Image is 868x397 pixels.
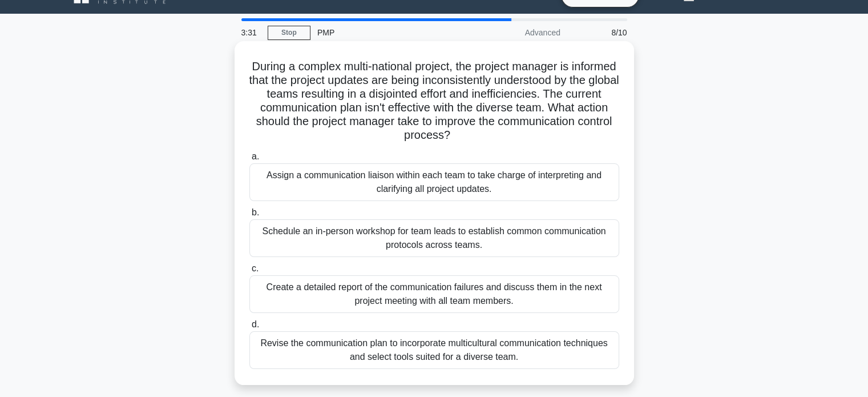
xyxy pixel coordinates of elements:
[467,21,567,44] div: Advanced
[252,151,259,161] span: a.
[235,21,268,44] div: 3:31
[249,219,619,257] div: Schedule an in-person workshop for team leads to establish common communication protocols across ...
[248,59,620,143] h5: During a complex multi-national project, the project manager is informed that the project updates...
[252,207,259,217] span: b.
[268,26,310,40] a: Stop
[249,275,619,313] div: Create a detailed report of the communication failures and discuss them in the next project meeti...
[252,319,259,329] span: d.
[249,163,619,201] div: Assign a communication liaison within each team to take charge of interpreting and clarifying all...
[310,21,467,44] div: PMP
[252,263,259,273] span: c.
[567,21,634,44] div: 8/10
[249,331,619,369] div: Revise the communication plan to incorporate multicultural communication techniques and select to...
